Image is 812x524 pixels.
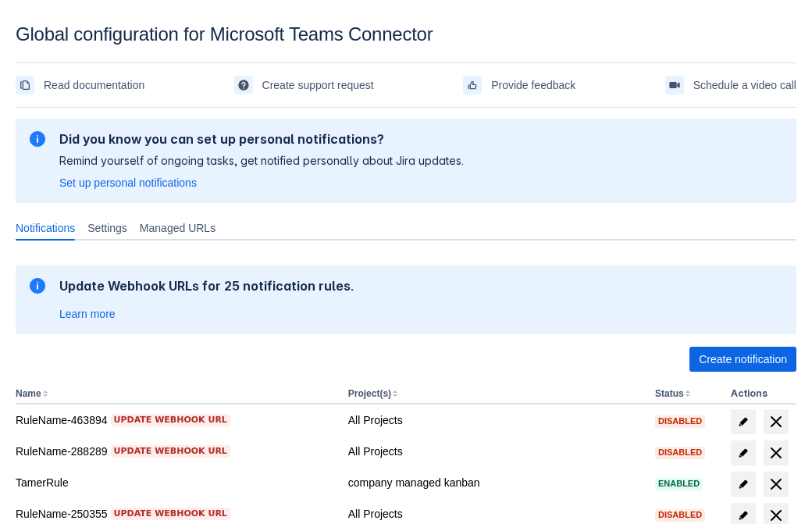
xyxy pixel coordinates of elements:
[234,73,374,98] a: Create support request
[16,506,336,522] div: RuleName-250355
[114,445,227,458] span: Update webhook URL
[262,73,374,98] span: Create support request
[737,478,750,490] span: edit
[28,276,47,295] span: information
[16,23,796,45] div: Global configuration for Microsoft Teams Connector
[767,412,785,431] span: delete
[767,475,785,494] span: delete
[767,444,785,462] span: delete
[348,444,643,459] div: All Projects
[16,475,336,490] div: TamerRule
[699,347,787,372] span: Create notification
[19,79,31,91] span: documentation
[491,73,575,98] span: Provide feedback
[59,131,464,147] h2: Did you know you can set up personal notifications?
[87,220,127,236] span: Settings
[737,509,750,522] span: edit
[59,278,354,294] h2: Update Webhook URLs for 25 notification rules.
[59,306,116,322] a: Learn more
[16,388,41,399] button: Name
[114,414,227,426] span: Update webhook URL
[16,444,336,459] div: RuleName-288289
[655,388,684,399] button: Status
[16,73,144,98] a: Read documentation
[466,79,479,91] span: feedback
[114,508,227,520] span: Update webhook URL
[16,220,75,236] span: Notifications
[655,479,703,488] span: Enabled
[59,175,197,191] a: Set up personal notifications
[668,79,681,91] span: videoCall
[689,347,796,372] button: Create notification
[725,384,796,405] th: Actions
[348,475,643,490] div: company managed kanban
[28,130,47,148] span: information
[463,73,575,98] a: Provide feedback
[140,220,215,236] span: Managed URLs
[655,511,705,519] span: Disabled
[348,388,391,399] button: Project(s)
[665,73,796,98] a: Schedule a video call
[737,415,750,428] span: edit
[737,447,750,459] span: edit
[655,448,705,457] span: Disabled
[44,73,144,98] span: Read documentation
[348,412,643,428] div: All Projects
[348,506,643,522] div: All Projects
[59,153,464,169] p: Remind yourself of ongoing tasks, get notified personally about Jira updates.
[237,79,250,91] span: support
[655,417,705,426] span: Disabled
[693,73,796,98] span: Schedule a video call
[16,412,336,428] div: RuleName-463894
